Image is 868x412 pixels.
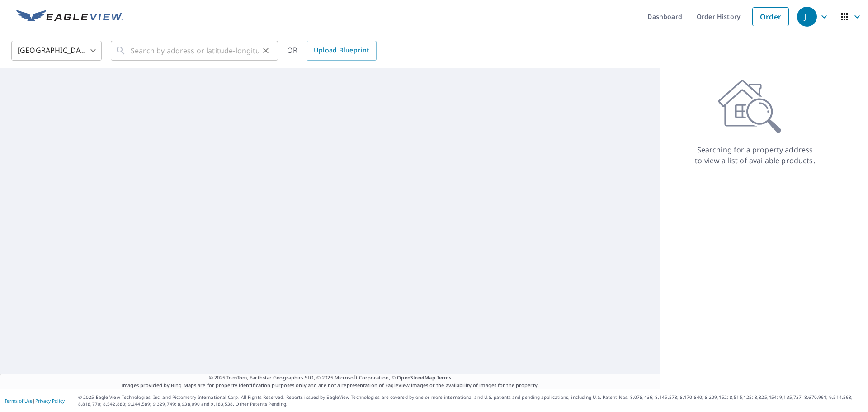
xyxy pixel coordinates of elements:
div: JL [797,7,817,27]
a: OpenStreetMap [397,374,435,381]
p: © 2025 Eagle View Technologies, Inc. and Pictometry International Corp. All Rights Reserved. Repo... [78,394,863,407]
a: Terms of Use [5,398,33,404]
a: Upload Blueprint [307,41,376,61]
button: Clear [259,44,272,57]
div: OR [287,41,377,61]
input: Search by address or latitude-longitude [131,38,259,63]
a: Privacy Policy [35,398,65,404]
span: Upload Blueprint [314,45,369,56]
a: Order [752,7,789,26]
p: Searching for a property address to view a list of available products. [694,144,816,166]
div: [GEOGRAPHIC_DATA] [11,38,102,63]
img: EV Logo [16,10,123,24]
span: © 2025 TomTom, Earthstar Geographics SIO, © 2025 Microsoft Corporation, © [209,374,452,382]
p: | [5,398,65,403]
a: Terms [437,374,452,381]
